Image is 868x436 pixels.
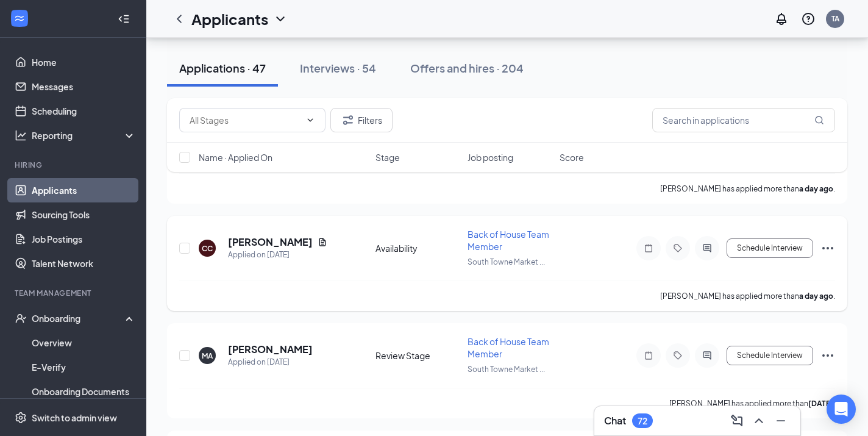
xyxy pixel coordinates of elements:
[652,108,835,132] input: Search in applications
[799,184,833,193] b: a day ago
[638,416,647,426] div: 72
[660,291,835,301] p: [PERSON_NAME] has applied more than .
[671,351,685,360] svg: Tag
[410,60,524,76] div: Offers and hires · 204
[172,12,187,26] svg: ChevronLeft
[801,12,816,26] svg: QuestionInfo
[32,412,117,424] div: Switch to admin view
[749,411,769,431] button: ChevronUp
[468,151,513,163] span: Job posting
[700,243,714,253] svg: ActiveChat
[330,108,393,132] button: Filter Filters
[32,129,137,141] div: Reporting
[727,411,747,431] button: ComposeMessage
[32,178,136,202] a: Applicants
[660,184,835,194] p: [PERSON_NAME] has applied more than .
[300,60,376,76] div: Interviews · 54
[202,243,213,254] div: CC
[341,113,355,127] svg: Filter
[375,242,460,254] div: Availability
[669,398,835,409] p: [PERSON_NAME] has applied more than .
[32,379,136,404] a: Onboarding Documents
[32,227,136,251] a: Job Postings
[32,331,136,355] a: Overview
[15,288,133,298] div: Team Management
[808,399,833,408] b: [DATE]
[32,312,126,324] div: Onboarding
[228,343,313,356] h5: [PERSON_NAME]
[273,12,288,26] svg: ChevronDown
[191,9,268,29] h1: Applicants
[799,291,833,301] b: a day ago
[32,99,136,123] a: Scheduling
[727,238,813,258] button: Schedule Interview
[190,113,301,127] input: All Stages
[604,414,626,427] h3: Chat
[814,115,824,125] svg: MagnifyingGlass
[641,351,656,360] svg: Note
[468,257,545,266] span: South Towne Market ...
[118,13,130,25] svg: Collapse
[831,13,839,24] div: TA
[468,336,549,359] span: Back of House Team Member
[15,412,27,424] svg: Settings
[727,346,813,365] button: Schedule Interview
[375,349,460,362] div: Review Stage
[15,129,27,141] svg: Analysis
[228,235,313,249] h5: [PERSON_NAME]
[820,241,835,256] svg: Ellipses
[771,411,791,431] button: Minimize
[32,74,136,99] a: Messages
[228,356,313,368] div: Applied on [DATE]
[752,413,766,428] svg: ChevronUp
[774,12,789,26] svg: Notifications
[202,351,213,361] div: MA
[32,202,136,227] a: Sourcing Tools
[820,348,835,363] svg: Ellipses
[375,151,400,163] span: Stage
[15,160,133,170] div: Hiring
[305,115,315,125] svg: ChevronDown
[228,249,327,261] div: Applied on [DATE]
[15,312,27,324] svg: UserCheck
[468,365,545,374] span: South Towne Market ...
[641,243,656,253] svg: Note
[560,151,584,163] span: Score
[318,237,327,247] svg: Document
[730,413,744,428] svg: ComposeMessage
[32,50,136,74] a: Home
[13,12,26,24] svg: WorkstreamLogo
[32,355,136,379] a: E-Verify
[179,60,266,76] div: Applications · 47
[32,251,136,276] a: Talent Network
[774,413,788,428] svg: Minimize
[468,229,549,252] span: Back of House Team Member
[700,351,714,360] svg: ActiveChat
[827,395,856,424] div: Open Intercom Messenger
[199,151,272,163] span: Name · Applied On
[671,243,685,253] svg: Tag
